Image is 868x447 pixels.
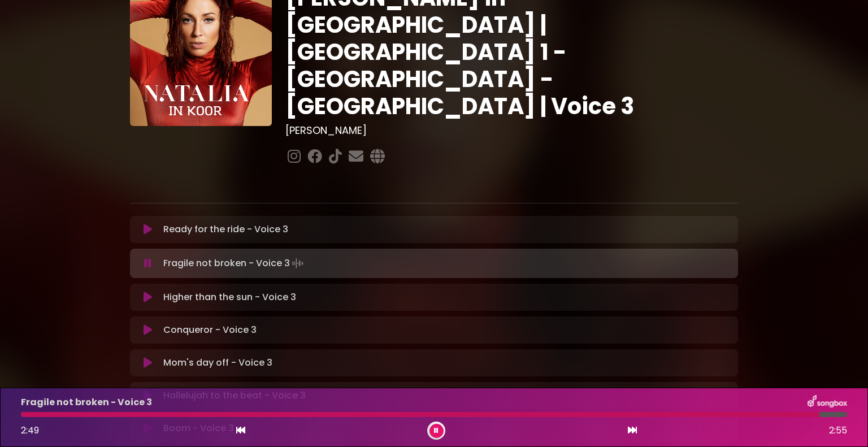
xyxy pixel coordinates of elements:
[163,323,257,337] p: Conqueror - Voice 3
[21,396,152,409] p: Fragile not broken - Voice 3
[290,255,306,271] img: waveform4.gif
[829,424,847,437] span: 2:55
[21,424,39,437] span: 2:49
[808,395,847,410] img: songbox-logo-white.png
[163,255,306,271] p: Fragile not broken - Voice 3
[163,356,272,370] p: Mom's day off - Voice 3
[285,124,738,137] h3: [PERSON_NAME]
[163,223,288,236] p: Ready for the ride - Voice 3
[163,290,296,304] p: Higher than the sun - Voice 3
